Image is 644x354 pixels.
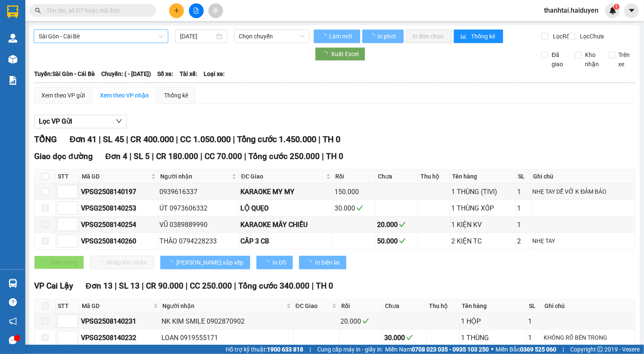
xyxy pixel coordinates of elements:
span: loading [263,259,272,265]
span: Loại xe: [204,69,225,78]
th: STT [56,170,80,184]
span: bar-chart [461,33,468,40]
span: In DS [272,258,286,267]
span: | [99,134,101,144]
th: Tên hàng [450,170,516,184]
button: aim [208,3,223,18]
span: Lọc Chưa [577,32,605,41]
td: VPSG2508140253 [80,200,158,216]
img: icon-new-feature [609,7,617,14]
button: In phơi [362,30,404,43]
td: VPSG2508140232 [80,330,161,346]
div: VPSG2508140260 [81,236,156,246]
span: Trên xe [615,50,636,69]
span: | [142,281,144,291]
span: ĐC Giao [241,172,324,181]
span: Thống kê [471,32,496,41]
span: Lọc Rồi [550,32,572,41]
span: file-add [193,8,199,14]
span: ĐC Giao [296,301,330,311]
span: SL 5 [134,151,150,161]
span: copyright [597,346,603,352]
span: | [234,281,236,291]
span: 1 [615,4,618,10]
input: 15/08/2025 [180,32,215,41]
span: | [115,281,117,291]
th: Chưa [383,299,427,313]
span: loading [306,259,315,265]
th: STT [56,299,80,313]
div: Thống kê [164,91,188,100]
span: Tổng cước 340.000 [238,281,310,291]
span: check [362,318,369,324]
div: NHẸ TAY DỄ VỠ K ĐẢM BẢO [533,187,633,196]
span: down [116,118,122,124]
span: check [399,238,406,244]
td: VPSG2508140231 [80,313,161,330]
div: CÂP 3 CB [240,236,331,246]
span: CC 1.050.000 [180,134,231,144]
div: VPSG2508140254 [81,219,156,230]
div: 30.000 [334,203,374,213]
img: warehouse-icon [8,55,17,64]
span: | [200,151,202,161]
span: caret-down [628,7,636,14]
strong: 0369 525 060 [520,346,556,353]
th: Ghi chú [531,170,635,184]
span: Chuyến: ( - [DATE]) [101,69,151,78]
span: | [176,134,178,144]
span: Đơn 4 [105,151,128,161]
div: ÚT 0973606332 [159,203,237,213]
div: 1 THÙNG [461,332,525,343]
td: VPSG2508140260 [80,233,158,249]
sup: 1 [614,4,620,10]
div: Xem theo VP nhận [100,91,149,100]
button: [PERSON_NAME] sắp xếp [160,256,250,269]
div: 1 [528,332,541,343]
span: check [399,221,406,228]
span: check [406,334,413,341]
div: 2 [517,236,529,246]
span: question-circle [9,298,17,306]
span: | [312,281,314,291]
span: loading [167,259,176,265]
span: Giao dọc đường [34,151,93,161]
button: bar-chartThống kê [454,30,503,43]
span: check [356,205,363,211]
span: search [35,8,41,14]
span: Số xe: [157,69,173,78]
span: Người nhận [160,172,230,181]
div: KARAOKE MY MY [240,186,331,197]
span: | [186,281,188,291]
span: CC 70.000 [205,151,242,161]
span: | [322,151,324,161]
span: Lọc VP Gửi [39,116,72,127]
div: 1 [517,203,529,213]
div: 1 THÙNG (TIVI) [451,186,514,197]
span: notification [9,317,17,325]
img: warehouse-icon [8,279,17,288]
span: loading [321,33,328,39]
div: 1 KIỆN KV [451,219,514,230]
div: VPSG2508140231 [81,316,159,327]
div: 150.000 [334,186,374,197]
strong: 0708 023 035 - 0935 103 250 [412,346,489,353]
span: | [563,345,564,354]
span: Hỗ trợ kỹ thuật: [226,345,303,354]
span: [PERSON_NAME] sắp xếp [176,258,243,267]
span: SL 13 [119,281,140,291]
span: ⚪️ [491,348,493,351]
div: 50.000 [377,236,417,246]
img: warehouse-icon [8,34,17,43]
button: Làm mới [314,30,360,43]
button: In DS [256,256,293,269]
span: CC 250.000 [190,281,232,291]
button: Lọc VP Gửi [34,115,127,128]
div: VPSG2508140253 [81,203,156,213]
span: CR 90.000 [146,281,183,291]
span: Mã GD [82,172,149,181]
span: TỔNG [34,134,57,144]
th: Rồi [339,299,383,313]
td: VPSG2508140197 [80,184,158,200]
div: 30.000 [384,332,425,343]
